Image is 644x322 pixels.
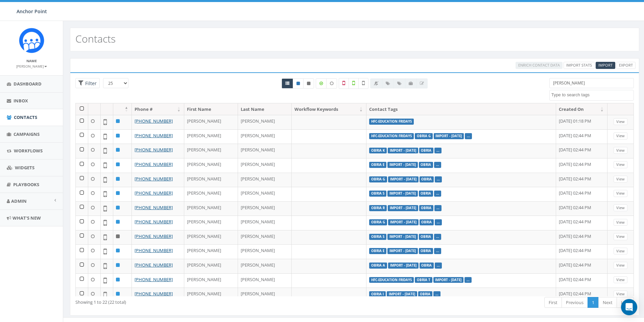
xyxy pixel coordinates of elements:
[556,230,607,245] td: [DATE] 02:44 PM
[135,291,173,297] a: [PHONE_NUMBER]
[184,173,238,187] td: [PERSON_NAME]
[369,176,387,182] label: Obria G
[614,132,627,140] a: View
[135,190,173,196] a: [PHONE_NUMBER]
[238,158,292,173] td: [PERSON_NAME]
[135,276,173,282] a: [PHONE_NUMBER]
[387,234,418,240] label: Import - [DATE]
[614,147,627,154] a: View
[588,297,599,308] a: 1
[387,248,418,254] label: Import - [DATE]
[420,176,434,182] label: Obria
[433,277,464,283] label: Import - [DATE]
[14,81,42,87] span: Dashboard
[419,205,434,211] label: Obria
[436,249,439,253] a: ...
[366,103,556,115] th: Contact Tags
[598,63,613,68] span: Import
[556,273,607,288] td: [DATE] 02:44 PM
[296,81,300,85] i: This phone number is subscribed and will receive texts.
[614,118,627,125] a: View
[388,219,419,225] label: Import - [DATE]
[282,78,293,89] a: All contacts
[556,158,607,173] td: [DATE] 02:44 PM
[132,103,184,115] th: Phone #: activate to sort column ascending
[13,215,41,221] span: What's New
[369,234,386,240] label: Obria S
[184,244,238,259] td: [PERSON_NAME]
[419,248,433,254] label: Obria
[135,132,173,139] a: [PHONE_NUMBER]
[388,263,419,269] label: Import - [DATE]
[556,173,607,187] td: [DATE] 02:44 PM
[26,58,37,63] small: Name
[415,277,432,283] label: Obria T
[184,259,238,273] td: [PERSON_NAME]
[292,103,366,115] th: Workflow Keywords: activate to sort column ascending
[556,187,607,201] td: [DATE] 02:44 PM
[614,276,627,283] a: View
[467,134,470,138] a: ...
[13,181,39,188] span: Playbooks
[387,191,418,197] label: Import - [DATE]
[419,162,433,168] label: Obria
[238,244,292,259] td: [PERSON_NAME]
[369,191,386,197] label: Obria S
[562,297,588,308] a: Previous
[556,244,607,259] td: [DATE] 02:44 PM
[184,158,238,173] td: [PERSON_NAME]
[419,234,433,240] label: Obria
[238,115,292,129] td: [PERSON_NAME]
[238,173,292,187] td: [PERSON_NAME]
[307,81,310,85] i: This phone number is unsubscribed and has opted-out of all texts.
[437,177,440,181] a: ...
[467,278,470,282] a: ...
[135,247,173,253] a: [PHONE_NUMBER]
[596,62,615,69] a: Import
[419,148,434,154] label: Obria
[316,78,327,89] label: Data Enriched
[135,118,173,124] a: [PHONE_NUMBER]
[358,78,368,89] label: Not Validated
[420,263,434,269] label: Obria
[436,206,439,210] a: ...
[614,190,627,197] a: View
[238,288,292,302] td: [PERSON_NAME]
[598,63,613,68] span: CSV files only
[556,129,607,144] td: [DATE] 02:44 PM
[184,216,238,230] td: [PERSON_NAME]
[556,144,607,158] td: [DATE] 02:44 PM
[551,92,634,98] textarea: Search
[369,205,387,211] label: Obria R
[436,191,439,196] a: ...
[238,273,292,288] td: [PERSON_NAME]
[326,78,337,89] label: Data not Enriched
[184,187,238,201] td: [PERSON_NAME]
[436,163,439,167] a: ...
[14,98,28,104] span: Inbox
[436,234,439,239] a: ...
[437,220,440,224] a: ...
[369,248,386,254] label: Obria E
[614,204,627,212] a: View
[369,133,414,139] label: HFC-Education Fridays
[14,148,43,154] span: Workflows
[369,119,414,125] label: HFC-Education Fridays
[184,129,238,144] td: [PERSON_NAME]
[556,201,607,216] td: [DATE] 02:44 PM
[369,219,387,225] label: Obria G
[437,263,440,268] a: ...
[614,233,627,240] a: View
[16,63,47,69] a: [PERSON_NAME]
[388,176,419,182] label: Import - [DATE]
[387,291,417,297] label: Import - [DATE]
[75,296,302,305] div: Showing 1 to 22 (22 total)
[369,291,386,297] label: Obria I
[598,297,617,308] a: Next
[388,205,418,211] label: Import - [DATE]
[349,78,359,89] label: Validated
[184,115,238,129] td: [PERSON_NAME]
[614,262,627,269] a: View
[14,131,40,137] span: Campaigns
[238,259,292,273] td: [PERSON_NAME]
